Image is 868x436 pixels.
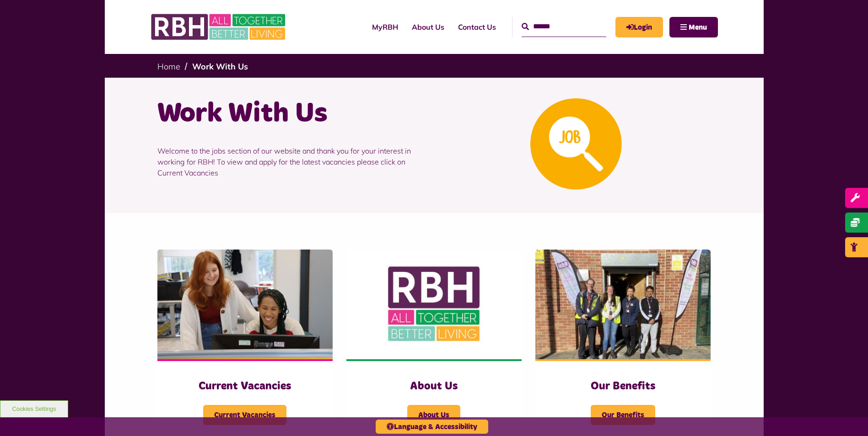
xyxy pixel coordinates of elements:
[365,15,405,39] a: MyRBH
[203,405,286,425] span: Current Vacancies
[157,61,180,72] a: Home
[535,250,711,359] img: Dropinfreehold2
[669,17,718,37] button: Navigation
[405,15,451,39] a: About Us
[346,250,522,359] img: RBH Logo Social Media 480X360 (1)
[827,395,868,436] iframe: Netcall Web Assistant for live chat
[451,15,503,39] a: Contact Us
[591,405,655,425] span: Our Benefits
[192,61,248,72] a: Work With Us
[689,24,707,31] span: Menu
[376,420,488,434] button: Language & Accessibility
[615,17,663,37] a: MyRBH
[157,132,427,192] p: Welcome to the jobs section of our website and thank you for your interest in working for RBH! To...
[157,250,333,359] img: IMG 1470
[407,405,460,425] span: About Us
[530,98,622,190] img: Looking For A Job
[554,379,692,393] h3: Our Benefits
[157,96,427,132] h1: Work With Us
[151,9,288,45] img: RBH
[365,379,503,393] h3: About Us
[176,379,314,393] h3: Current Vacancies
